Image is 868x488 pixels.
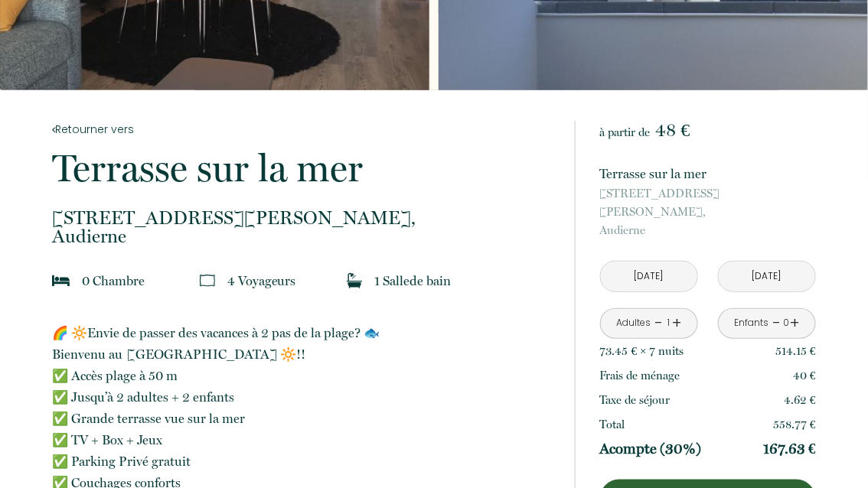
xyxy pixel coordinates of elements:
a: + [791,311,800,335]
p: 40 € [793,366,816,385]
p: Frais de ménage [600,366,680,385]
p: 4.62 € [784,391,816,409]
div: 1 [664,316,672,330]
input: Arrivée [601,262,697,291]
input: Départ [719,262,815,291]
p: Taxe de séjour [600,391,671,409]
p: 73.45 € × 7 nuit [600,342,684,360]
span: 48 € [656,119,690,141]
span: à partir de [600,125,651,139]
p: Audierne [600,184,816,239]
p: Acompte (30%) [600,440,702,458]
p: Audierne [52,209,554,246]
p: 1 Salle de bain [374,270,451,291]
p: 0 Chambre [82,270,145,291]
p: Terrasse sur la mer [600,163,816,184]
p: Terrasse sur la mer [52,149,554,187]
img: guests [200,273,215,288]
span: [STREET_ADDRESS][PERSON_NAME], [600,184,816,221]
a: - [655,311,664,335]
div: Adultes [616,316,651,330]
p: Total [600,415,625,434]
a: - [773,311,782,335]
span: s [291,273,296,288]
div: Enfants [734,316,768,330]
span: s [680,344,684,358]
div: 0 [783,316,791,330]
span: [STREET_ADDRESS][PERSON_NAME], [52,209,554,227]
p: 167.63 € [763,440,816,458]
a: Retourner vers [52,121,554,138]
p: 4 Voyageur [227,270,296,291]
a: + [673,311,682,335]
p: 558.77 € [773,415,816,434]
p: 514.15 € [775,342,816,360]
